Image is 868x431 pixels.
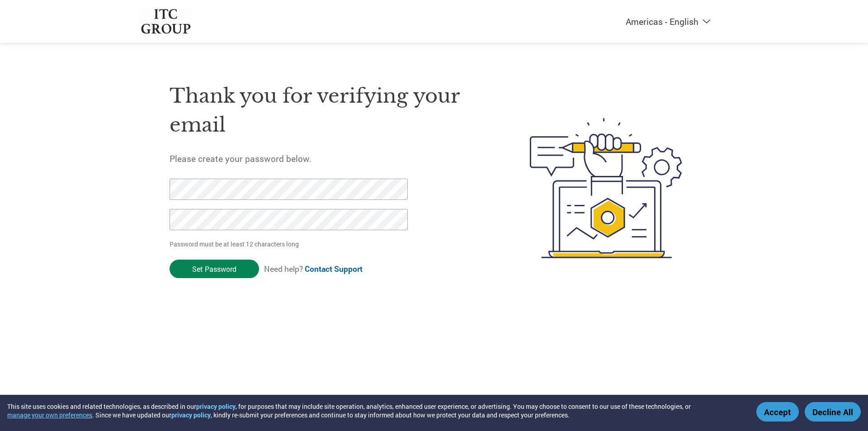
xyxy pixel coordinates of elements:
button: manage your own preferences [7,411,92,419]
img: ITC Group [140,9,192,34]
a: privacy policy [171,411,211,419]
button: Decline All [805,402,861,422]
h5: Please create your password below. [170,153,487,164]
p: Password must be at least 12 characters long [170,239,411,249]
input: Set Password [170,260,259,278]
a: Contact Support [305,264,363,274]
span: Need help? [264,264,363,274]
img: create-password [514,68,699,308]
button: Accept [756,402,799,422]
h1: Thank you for verifying your email [170,81,487,140]
div: This site uses cookies and related technologies, as described in our , for purposes that may incl... [7,402,743,419]
a: privacy policy [196,402,236,411]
